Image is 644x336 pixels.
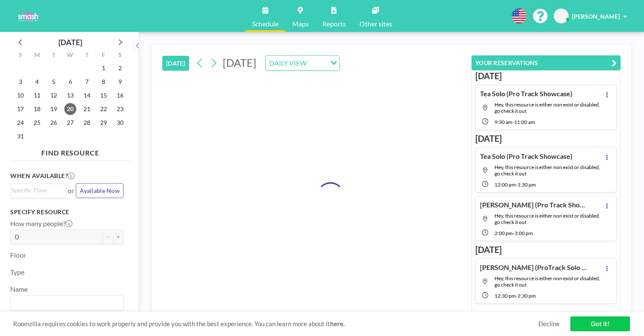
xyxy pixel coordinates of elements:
[14,8,42,25] img: organization-logo
[517,293,536,299] span: 2:30 PM
[10,251,26,259] label: Floor
[48,76,60,88] span: Tuesday, August 5, 2025
[267,57,308,69] span: DAILY VIEW
[98,89,109,101] span: Friday, August 15, 2025
[494,101,600,114] span: Hey, this resource is either non exist or disabled, go check it out
[480,263,586,272] h4: [PERSON_NAME] (ProTrack Solo Choreo)
[570,316,630,331] a: Got it!
[10,285,28,293] label: Name
[309,57,325,69] input: Search for option
[31,89,43,101] span: Monday, August 11, 2025
[359,20,392,27] span: Other sites
[330,320,345,327] a: here.
[112,50,128,61] div: S
[475,71,617,81] h3: [DATE]
[11,184,66,197] div: Search for option
[223,56,256,69] span: [DATE]
[114,76,126,88] span: Saturday, August 9, 2025
[81,103,93,115] span: Thursday, August 21, 2025
[114,89,126,101] span: Saturday, August 16, 2025
[31,117,43,129] span: Monday, August 25, 2025
[11,186,61,195] input: Search for option
[46,50,62,61] div: T
[64,76,76,88] span: Wednesday, August 6, 2025
[494,164,600,177] span: Hey, this resource is either non exist or disabled, go check it out
[494,213,600,225] span: Hey, this resource is either non exist or disabled, go check it out
[494,230,513,236] span: 2:00 PM
[14,130,26,142] span: Sunday, August 31, 2025
[98,103,109,115] span: Friday, August 22, 2025
[10,219,72,228] label: How many people?
[78,50,95,61] div: T
[162,56,189,71] button: [DATE]
[48,103,60,115] span: Tuesday, August 19, 2025
[513,230,515,236] span: -
[11,297,118,308] input: Search for option
[64,117,76,129] span: Wednesday, August 27, 2025
[10,268,24,276] label: Type
[471,55,621,70] button: YOUR RESERVATIONS
[475,244,617,255] h3: [DATE]
[103,230,113,244] button: -
[12,50,29,61] div: S
[31,76,43,88] span: Monday, August 4, 2025
[252,20,279,27] span: Schedule
[10,145,130,157] h4: FIND RESOURCE
[48,117,60,129] span: Tuesday, August 26, 2025
[80,187,120,194] span: Available Now
[64,103,76,115] span: Wednesday, August 20, 2025
[480,89,572,98] h4: Tea Solo (Pro Track Showcase)
[48,89,60,101] span: Tuesday, August 12, 2025
[114,117,126,129] span: Saturday, August 30, 2025
[494,181,516,188] span: 12:00 PM
[64,89,76,101] span: Wednesday, August 13, 2025
[81,89,93,101] span: Thursday, August 14, 2025
[14,76,26,88] span: Sunday, August 3, 2025
[266,56,339,70] div: Search for option
[98,76,109,88] span: Friday, August 8, 2025
[14,117,26,129] span: Sunday, August 24, 2025
[558,12,565,20] span: SS
[76,183,124,198] button: Available Now
[512,119,514,125] span: -
[114,62,126,74] span: Saturday, August 2, 2025
[514,119,535,125] span: 11:00 AM
[14,89,26,101] span: Sunday, August 10, 2025
[480,152,572,161] h4: Tea Solo (Pro Track Showcase)
[494,293,516,299] span: 12:30 PM
[292,20,309,27] span: Maps
[68,187,74,195] span: or
[81,117,93,129] span: Thursday, August 28, 2025
[517,181,536,188] span: 1:30 PM
[29,50,46,61] div: M
[538,320,560,328] a: Decline
[480,201,586,209] h4: [PERSON_NAME] (Pro Track Showcase)
[494,275,600,288] span: Hey, this resource is either non exist or disabled, go check it out
[515,230,533,236] span: 3:00 PM
[98,117,109,129] span: Friday, August 29, 2025
[62,50,79,61] div: W
[494,119,512,125] span: 9:30 AM
[95,50,112,61] div: F
[31,103,43,115] span: Monday, August 18, 2025
[572,13,620,20] span: [PERSON_NAME]
[13,320,538,328] span: Roomzilla requires cookies to work properly and provide you with the best experience. You can lea...
[98,62,109,74] span: Friday, August 1, 2025
[14,103,26,115] span: Sunday, August 17, 2025
[11,296,123,310] div: Search for option
[516,293,517,299] span: -
[114,103,126,115] span: Saturday, August 23, 2025
[113,230,124,244] button: +
[322,20,346,27] span: Reports
[58,36,82,48] div: [DATE]
[516,181,517,188] span: -
[10,208,124,216] h3: Specify resource
[81,76,93,88] span: Thursday, August 7, 2025
[475,133,617,144] h3: [DATE]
